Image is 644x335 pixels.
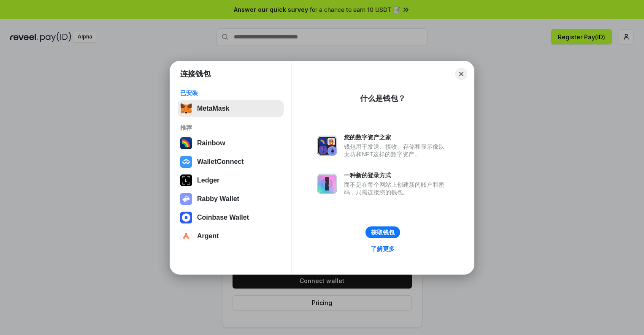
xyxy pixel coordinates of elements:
button: Rabby Wallet [178,191,284,207]
div: Ledger [197,177,219,184]
div: 获取钱包 [371,229,395,236]
button: WalletConnect [178,153,284,170]
img: svg+xml,%3Csvg%20width%3D%2228%22%20height%3D%2228%22%20viewBox%3D%220%200%2028%2028%22%20fill%3D... [180,212,192,223]
div: 而不是在每个网站上创建新的账户和密码，只需连接您的钱包。 [344,181,449,196]
div: 了解更多 [371,245,395,253]
div: 您的数字资产之家 [344,133,449,141]
button: Coinbase Wallet [178,209,284,226]
button: 获取钱包 [365,226,400,238]
img: svg+xml,%3Csvg%20xmlns%3D%22http%3A%2F%2Fwww.w3.org%2F2000%2Fsvg%22%20width%3D%2228%22%20height%3... [180,174,192,186]
button: Ledger [178,172,284,189]
h1: 连接钱包 [180,69,211,79]
div: 已安装 [180,89,281,97]
div: Rabby Wallet [197,195,239,203]
img: svg+xml,%3Csvg%20width%3D%22120%22%20height%3D%22120%22%20viewBox%3D%220%200%20120%20120%22%20fil... [180,137,192,149]
div: Argent [197,232,219,240]
img: svg+xml,%3Csvg%20xmlns%3D%22http%3A%2F%2Fwww.w3.org%2F2000%2Fsvg%22%20fill%3D%22none%22%20viewBox... [317,174,337,194]
div: Coinbase Wallet [197,214,249,221]
button: Close [455,68,467,80]
div: 什么是钱包？ [360,93,406,103]
div: 推荐 [180,124,281,131]
a: 了解更多 [366,243,400,254]
img: svg+xml,%3Csvg%20width%3D%2228%22%20height%3D%2228%22%20viewBox%3D%220%200%2028%2028%22%20fill%3D... [180,156,192,168]
img: svg+xml,%3Csvg%20xmlns%3D%22http%3A%2F%2Fwww.w3.org%2F2000%2Fsvg%22%20fill%3D%22none%22%20viewBox... [317,136,337,156]
button: Argent [178,228,284,245]
div: MetaMask [197,105,229,112]
div: Rainbow [197,139,225,147]
img: svg+xml,%3Csvg%20fill%3D%22none%22%20height%3D%2233%22%20viewBox%3D%220%200%2035%2033%22%20width%... [180,103,192,114]
button: MetaMask [178,100,284,117]
div: 一种新的登录方式 [344,172,449,179]
div: 钱包用于发送、接收、存储和显示像以太坊和NFT这样的数字资产。 [344,143,449,158]
img: svg+xml,%3Csvg%20xmlns%3D%22http%3A%2F%2Fwww.w3.org%2F2000%2Fsvg%22%20fill%3D%22none%22%20viewBox... [180,193,192,205]
button: Rainbow [178,135,284,152]
img: svg+xml,%3Csvg%20width%3D%2228%22%20height%3D%2228%22%20viewBox%3D%220%200%2028%2028%22%20fill%3D... [180,230,192,242]
div: WalletConnect [197,158,244,166]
